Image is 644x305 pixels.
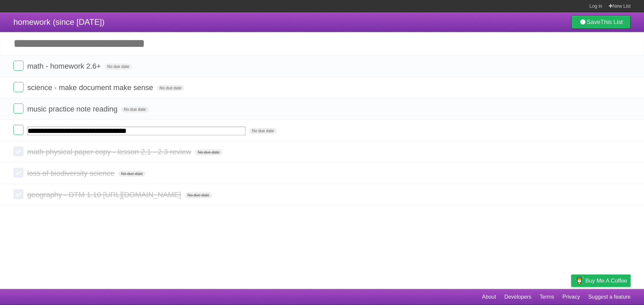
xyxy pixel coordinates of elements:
[571,15,631,29] a: SaveThis List
[588,291,631,303] a: Suggest a feature
[105,64,132,70] span: No due date
[13,82,23,92] label: Done
[27,105,119,113] span: music practice note reading
[27,62,102,70] span: math - homework 2.6+
[571,275,631,287] a: Buy me a coffee
[600,19,623,25] b: This List
[27,169,116,177] span: loss of biodiversity science
[13,17,105,26] span: homework (since [DATE])
[118,171,146,177] span: No due date
[13,125,23,135] label: Done
[121,106,148,112] span: No due date
[249,128,276,134] span: No due date
[27,148,193,156] span: math physical paper copy - lesson 2.1 - 2.3 review
[185,192,212,198] span: No due date
[13,189,23,199] label: Done
[27,190,182,199] span: geography - DTM 1.10 [URL][DOMAIN_NAME]
[482,291,496,303] a: About
[585,275,627,287] span: Buy me a coffee
[13,168,23,178] label: Done
[13,146,23,156] label: Done
[575,275,584,286] img: Buy me a coffee
[157,85,184,91] span: No due date
[562,291,580,303] a: Privacy
[504,291,531,303] a: Developers
[27,83,155,92] span: science - make document make sense
[540,291,554,303] a: Terms
[195,149,222,155] span: No due date
[13,61,23,71] label: Done
[13,103,23,113] label: Done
